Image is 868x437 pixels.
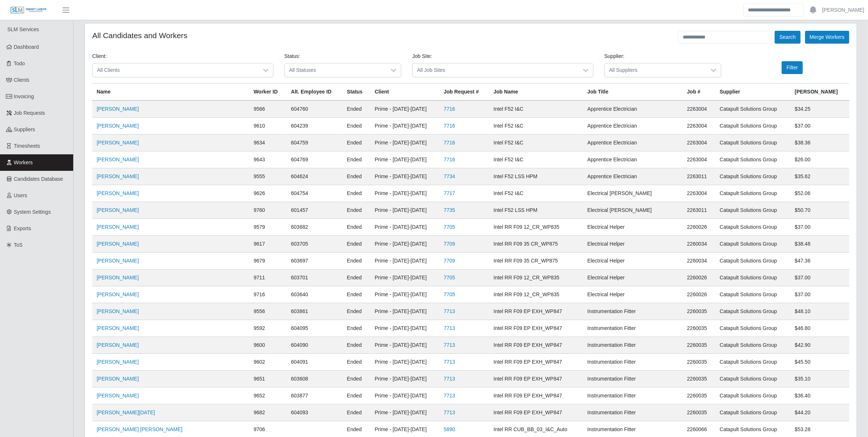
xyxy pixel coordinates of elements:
[715,202,790,219] td: Catapult Solutions Group
[343,202,370,219] td: ended
[715,84,790,101] th: Supplier
[370,371,439,388] td: Prime - [DATE]-[DATE]
[97,393,139,399] a: [PERSON_NAME]
[343,185,370,202] td: ended
[605,63,707,77] span: All Suppliers
[715,151,790,168] td: Catapult Solutions Group
[97,207,139,213] a: [PERSON_NAME]
[287,219,343,236] td: 603682
[790,303,849,320] td: $48.10
[287,404,343,421] td: 604093
[287,118,343,135] td: 604239
[249,219,287,236] td: 9579
[343,320,370,337] td: ended
[683,320,715,337] td: 2260035
[97,241,139,247] a: [PERSON_NAME]
[343,236,370,253] td: ended
[489,320,583,337] td: Intel RR F09 EP EXH_WP847
[715,303,790,320] td: Catapult Solutions Group
[285,63,387,77] span: All Statuses
[343,371,370,388] td: ended
[249,151,287,168] td: 9643
[444,173,455,179] a: 7734
[790,84,849,101] th: [PERSON_NAME]
[287,168,343,185] td: 604624
[370,135,439,151] td: Prime - [DATE]-[DATE]
[489,286,583,303] td: Intel RR F09 12_CR_WP835
[790,354,849,371] td: $45.50
[14,192,27,198] span: Users
[370,84,439,101] th: Client
[287,84,343,101] th: Alt. Employee ID
[287,253,343,269] td: 603697
[683,388,715,404] td: 2260035
[782,61,802,74] button: Filter
[249,118,287,135] td: 9610
[249,371,287,388] td: 9651
[97,291,139,297] a: [PERSON_NAME]
[343,253,370,269] td: ended
[583,84,683,101] th: Job Title
[14,126,35,132] span: Suppliers
[343,151,370,168] td: ended
[343,219,370,236] td: ended
[489,151,583,168] td: Intel F52 I&C
[97,342,139,348] a: [PERSON_NAME]
[97,173,139,179] a: [PERSON_NAME]
[10,6,47,14] img: SLM Logo
[370,269,439,286] td: Prime - [DATE]-[DATE]
[790,388,849,404] td: $36.40
[489,354,583,371] td: Intel RR F09 EP EXH_WP847
[14,242,23,248] span: ToS
[583,202,683,219] td: Electrical [PERSON_NAME]
[489,388,583,404] td: Intel RR F09 EP EXH_WP847
[489,168,583,185] td: Intel F52 LSS HPM
[683,303,715,320] td: 2260035
[489,118,583,135] td: Intel F52 I&C
[683,253,715,269] td: 2260034
[489,185,583,202] td: Intel F52 I&C
[489,236,583,253] td: Intel RR F09 35 CR_WP875
[743,4,804,16] input: Search
[489,371,583,388] td: Intel RR F09 EP EXH_WP847
[287,286,343,303] td: 603640
[790,253,849,269] td: $47.36
[444,426,455,432] a: 5890
[683,202,715,219] td: 2263011
[97,123,139,129] a: [PERSON_NAME]
[97,275,139,280] a: [PERSON_NAME]
[343,303,370,320] td: ended
[444,410,455,415] a: 7713
[715,337,790,354] td: Catapult Solutions Group
[370,236,439,253] td: Prime - [DATE]-[DATE]
[683,100,715,118] td: 2263004
[370,118,439,135] td: Prime - [DATE]-[DATE]
[370,202,439,219] td: Prime - [DATE]-[DATE]
[683,286,715,303] td: 2260026
[444,224,455,230] a: 7705
[683,236,715,253] td: 2260034
[370,253,439,269] td: Prime - [DATE]-[DATE]
[790,168,849,185] td: $35.62
[444,325,455,331] a: 7713
[444,106,455,112] a: 7716
[715,135,790,151] td: Catapult Solutions Group
[683,354,715,371] td: 2260035
[715,371,790,388] td: Catapult Solutions Group
[683,185,715,202] td: 2263004
[444,140,455,146] a: 7716
[92,84,249,101] th: Name
[14,93,34,99] span: Invoicing
[370,151,439,168] td: Prime - [DATE]-[DATE]
[370,286,439,303] td: Prime - [DATE]-[DATE]
[790,151,849,168] td: $26.00
[790,404,849,421] td: $44.20
[683,219,715,236] td: 2260026
[790,118,849,135] td: $37.00
[583,100,683,118] td: Apprentice Electrician
[97,140,139,146] a: [PERSON_NAME]
[92,52,107,60] label: Client:
[489,404,583,421] td: Intel RR F09 EP EXH_WP847
[249,185,287,202] td: 9626
[444,157,455,162] a: 7716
